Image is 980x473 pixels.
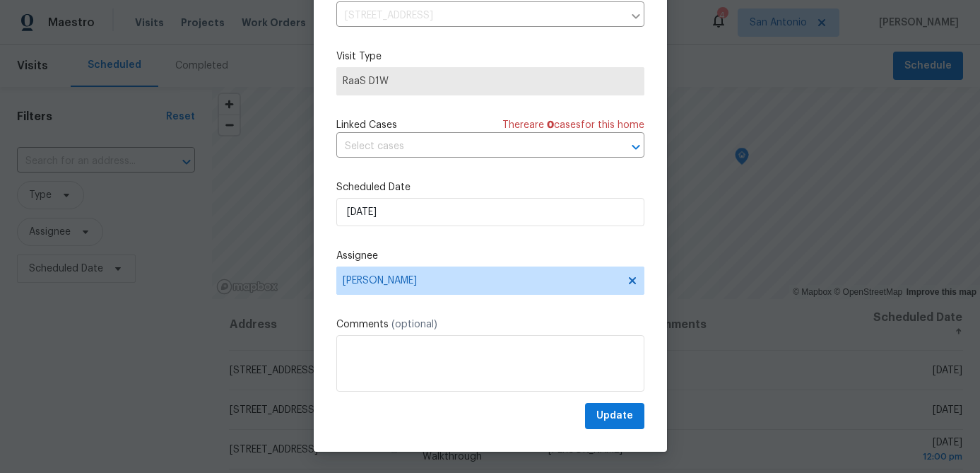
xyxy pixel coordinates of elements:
[547,120,554,130] span: 0
[502,118,644,132] span: There are case s for this home
[343,275,620,286] span: [PERSON_NAME]
[336,49,644,64] label: Visit Type
[585,403,644,429] button: Update
[596,407,633,425] span: Update
[336,317,644,332] label: Comments
[336,118,397,132] span: Linked Cases
[391,320,437,329] span: (optional)
[336,5,623,27] input: Enter in an address
[343,74,638,88] span: RaaS D1W
[626,137,646,157] button: Open
[336,180,644,194] label: Scheduled Date
[336,249,644,263] label: Assignee
[336,198,644,226] input: M/D/YYYY
[336,136,605,158] input: Select cases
